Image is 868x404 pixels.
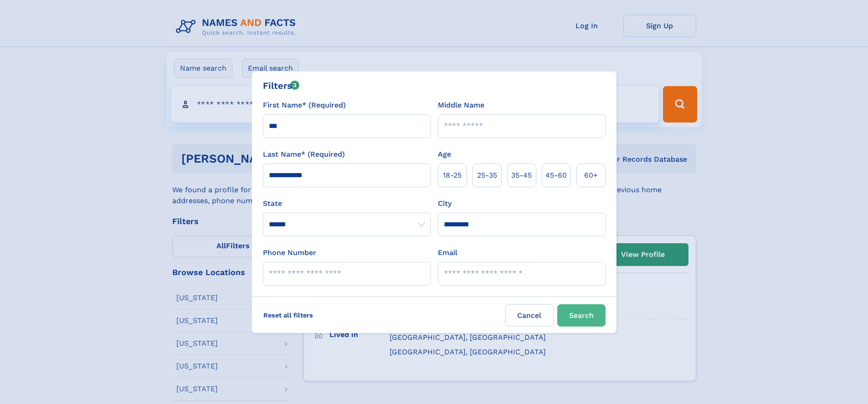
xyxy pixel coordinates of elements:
label: City [438,198,452,209]
span: 35‑45 [511,170,532,181]
span: 60+ [584,170,598,181]
span: 18‑25 [443,170,462,181]
label: Cancel [505,304,554,327]
label: Reset all filters [257,304,319,326]
label: Phone Number [263,247,316,258]
div: Filters [263,79,300,92]
label: Email [438,247,457,258]
label: Age [438,149,451,160]
label: Middle Name [438,100,484,111]
label: Last Name* (Required) [263,149,345,160]
span: 45‑60 [545,170,567,181]
button: Search [557,304,606,327]
span: 25‑35 [477,170,497,181]
label: First Name* (Required) [263,100,346,111]
label: State [263,198,431,209]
